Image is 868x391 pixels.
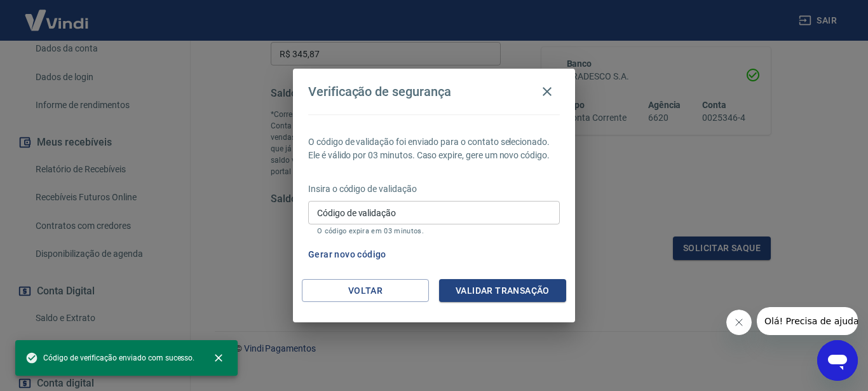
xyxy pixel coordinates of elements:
button: Validar transação [439,279,566,303]
h4: Verificação de segurança [308,84,451,99]
span: Olá! Precisa de ajuda? [8,9,107,19]
button: Gerar novo código [303,243,391,266]
button: close [205,344,233,372]
iframe: Botão para abrir a janela de mensagens [817,340,858,381]
p: Insira o código de validação [308,182,560,196]
iframe: Mensagem da empresa [757,307,858,335]
span: Código de verificação enviado com sucesso. [25,352,194,364]
iframe: Fechar mensagem [726,310,752,335]
p: O código expira em 03 minutos. [317,227,551,235]
p: O código de validação foi enviado para o contato selecionado. Ele é válido por 03 minutos. Caso e... [308,135,560,162]
button: Voltar [302,279,429,303]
